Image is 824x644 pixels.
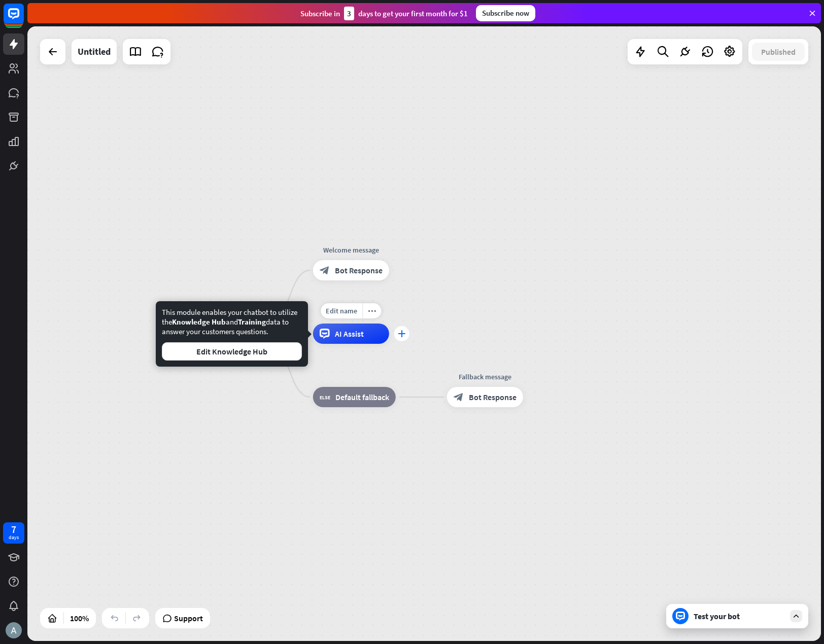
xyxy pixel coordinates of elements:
button: Published [752,43,805,61]
i: block_fallback [320,392,330,402]
div: 3 [344,7,354,20]
i: more_horiz [368,307,376,315]
i: block_bot_response [320,265,330,275]
span: Default fallback [335,392,389,402]
span: Bot Response [335,265,383,275]
span: Training [238,317,266,327]
span: Bot Response [469,392,517,402]
i: block_bot_response [454,392,464,402]
div: This module enables your chatbot to utilize the and data to answer your customers questions. [162,307,302,361]
a: 7 days [3,522,24,544]
span: Edit name [326,306,357,315]
span: Support [174,610,203,626]
div: Welcome message [305,245,397,255]
div: 7 [11,525,16,534]
div: Fallback message [439,372,531,382]
div: days [9,534,19,541]
div: Untitled [78,39,111,64]
button: Edit Knowledge Hub [162,342,302,361]
div: 100% [67,610,92,626]
div: Subscribe in days to get your first month for $1 [300,7,468,20]
div: Subscribe now [476,5,535,21]
i: plus [398,330,405,337]
span: AI Assist [335,329,364,339]
span: Knowledge Hub [172,317,226,327]
button: Open LiveChat chat widget [8,4,39,34]
div: Test your bot [694,611,785,621]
